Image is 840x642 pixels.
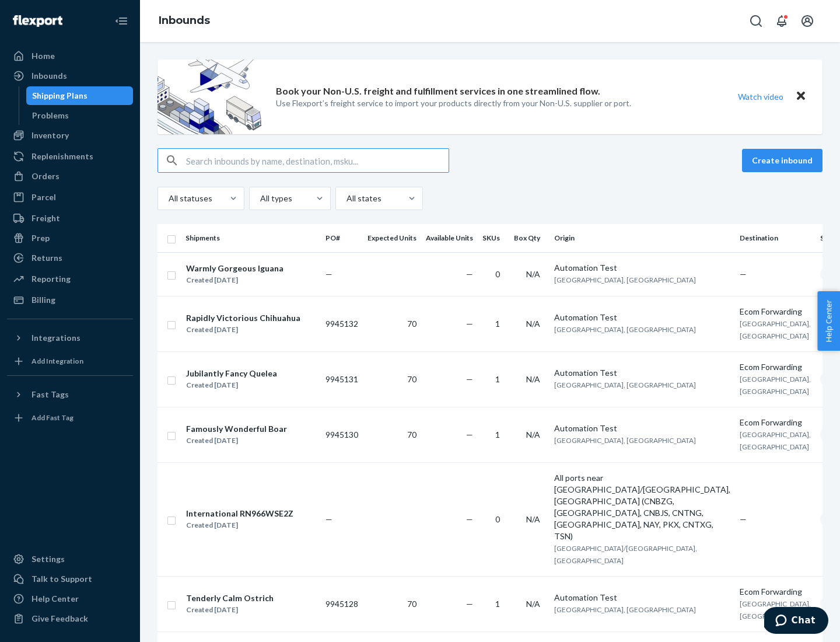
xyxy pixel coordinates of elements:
[526,319,540,329] span: N/A
[26,86,134,105] a: Shipping Plans
[13,15,62,27] img: Flexport logo
[186,508,293,519] div: International RN966WSE2Z
[554,423,730,434] div: Automation Test
[32,232,50,244] div: Prep
[181,224,321,252] th: Shipments
[32,553,65,565] div: Settings
[495,319,500,329] span: 1
[466,269,473,279] span: —
[7,249,133,267] a: Returns
[32,573,92,585] div: Talk to Support
[32,110,69,121] div: Problems
[321,296,363,351] td: 9945132
[321,407,363,462] td: 9945130
[407,599,416,609] span: 70
[466,319,473,329] span: —
[509,224,549,252] th: Box Qty
[466,599,473,609] span: —
[466,374,473,384] span: —
[32,130,69,141] div: Inventory
[186,435,287,446] div: Created [DATE]
[740,319,811,340] span: [GEOGRAPHIC_DATA], [GEOGRAPHIC_DATA]
[466,430,473,439] span: —
[186,379,277,391] div: Created [DATE]
[554,262,730,274] div: Automation Test
[735,224,815,252] th: Destination
[321,576,363,631] td: 9945128
[7,47,133,65] a: Home
[740,269,747,279] span: —
[742,149,822,172] button: Create inbound
[32,593,79,605] div: Help Center
[7,589,133,608] a: Help Center
[554,544,697,565] span: [GEOGRAPHIC_DATA]/[GEOGRAPHIC_DATA], [GEOGRAPHIC_DATA]
[7,550,133,568] a: Settings
[186,519,293,531] div: Created [DATE]
[325,269,332,279] span: —
[32,50,55,62] div: Home
[554,592,730,603] div: Automation Test
[744,9,768,33] button: Open Search Box
[421,224,478,252] th: Available Units
[32,389,69,400] div: Fast Tags
[740,417,811,428] div: Ecom Forwarding
[186,604,274,616] div: Created [DATE]
[186,368,277,379] div: Jubilantly Fancy Quelea
[554,472,730,542] div: All ports near [GEOGRAPHIC_DATA]/[GEOGRAPHIC_DATA], [GEOGRAPHIC_DATA] (CNBZG, [GEOGRAPHIC_DATA], ...
[554,325,696,334] span: [GEOGRAPHIC_DATA], [GEOGRAPHIC_DATA]
[495,269,500,279] span: 0
[770,9,793,33] button: Open notifications
[526,430,540,439] span: N/A
[817,291,840,351] button: Help Center
[186,274,283,286] div: Created [DATE]
[159,14,210,27] a: Inbounds
[32,413,73,423] div: Add Fast Tag
[32,70,67,82] div: Inbounds
[186,149,449,172] input: Search inbounds by name, destination, msku...
[554,436,696,445] span: [GEOGRAPHIC_DATA], [GEOGRAPHIC_DATA]
[554,275,696,284] span: [GEOGRAPHIC_DATA], [GEOGRAPHIC_DATA]
[186,423,287,435] div: Famously Wonderful Boar
[495,374,500,384] span: 1
[32,332,80,344] div: Integrations
[7,229,133,247] a: Prep
[740,361,811,373] div: Ecom Forwarding
[7,409,133,427] a: Add Fast Tag
[149,4,219,38] ol: breadcrumbs
[740,599,811,620] span: [GEOGRAPHIC_DATA], [GEOGRAPHIC_DATA]
[796,9,819,33] button: Open account menu
[740,430,811,451] span: [GEOGRAPHIC_DATA], [GEOGRAPHIC_DATA]
[407,319,416,329] span: 70
[363,224,421,252] th: Expected Units
[321,224,363,252] th: PO#
[276,85,600,98] p: Book your Non-U.S. freight and fulfillment services in one streamlined flow.
[7,209,133,228] a: Freight
[32,613,88,624] div: Give Feedback
[321,351,363,407] td: 9945131
[26,106,134,125] a: Problems
[7,609,133,628] button: Give Feedback
[186,592,274,604] div: Tenderly Calm Ostrich
[554,312,730,323] div: Automation Test
[32,151,93,162] div: Replenishments
[325,514,332,524] span: —
[740,375,811,396] span: [GEOGRAPHIC_DATA], [GEOGRAPHIC_DATA]
[466,514,473,524] span: —
[740,514,747,524] span: —
[495,599,500,609] span: 1
[793,88,808,105] button: Close
[730,88,791,105] button: Watch video
[7,352,133,371] a: Add Integration
[7,329,133,347] button: Integrations
[110,9,133,33] button: Close Navigation
[495,430,500,439] span: 1
[186,312,300,324] div: Rapidly Victorious Chihuahua
[32,252,62,264] div: Returns
[526,269,540,279] span: N/A
[32,170,60,182] div: Orders
[526,599,540,609] span: N/A
[740,306,811,317] div: Ecom Forwarding
[554,605,696,614] span: [GEOGRAPHIC_DATA], [GEOGRAPHIC_DATA]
